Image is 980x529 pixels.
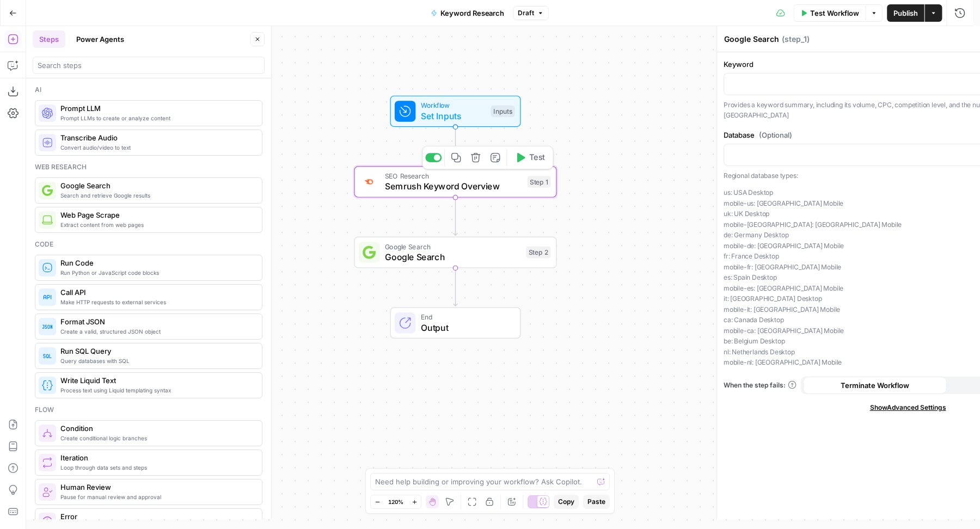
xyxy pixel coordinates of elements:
span: Show Advanced Settings [870,403,946,413]
span: Process text using Liquid templating syntax [60,386,253,395]
span: Prompt LLMs to create or analyze content [60,114,253,122]
button: Power Agents [70,30,131,48]
span: Paste [587,497,605,507]
span: Format JSON [60,316,253,327]
span: Web Page Scrape [60,210,253,220]
button: Publish [887,4,924,22]
span: Set Inputs [421,109,486,122]
span: Copy [558,497,574,507]
span: End [421,312,510,322]
span: Google Search [385,250,521,263]
span: Condition [60,423,253,434]
span: Transcribe Audio [60,132,253,143]
span: ( step_1 ) [782,34,810,45]
button: Draft [513,6,549,20]
span: Call API [60,287,253,298]
span: 120% [388,497,403,506]
span: Terminate Workflow [841,380,909,391]
span: (Optional) [759,130,792,140]
div: Web research [35,162,262,172]
g: Edge from step_1 to step_2 [454,197,457,236]
button: Test [510,149,550,166]
span: Publish [893,8,918,19]
span: Google Search [385,241,521,251]
a: When the step fails: [724,380,797,390]
div: Code [35,239,262,249]
span: Run SQL Query [60,346,253,356]
input: Search steps [38,60,260,71]
button: Steps [33,30,65,48]
textarea: Google Search [724,34,779,45]
button: Copy [554,495,579,509]
span: SEO Research [385,171,522,181]
span: Test [529,152,545,164]
span: Iteration [60,452,253,463]
div: SEO ResearchSemrush Keyword OverviewStep 1Test [354,166,557,198]
div: Inputs [491,106,514,118]
button: Test Workflow [793,4,865,22]
span: Loop through data sets and steps [60,463,253,472]
span: Run Code [60,257,253,268]
span: Query databases with SQL [60,356,253,365]
div: Step 1 [528,176,551,188]
span: Pause for manual review and approval [60,493,253,501]
span: Test Workflow [810,8,859,19]
span: Output [421,321,510,334]
span: Human Review [60,482,253,493]
div: WorkflowSet InputsInputs [354,96,557,127]
span: Run Python or JavaScript code blocks [60,268,253,277]
span: Extract content from web pages [60,220,253,229]
span: Search and retrieve Google results [60,191,253,200]
button: Keyword Research [424,4,511,22]
span: Make HTTP requests to external services [60,298,253,306]
img: v3j4otw2j2lxnxfkcl44e66h4fup [363,176,376,188]
span: Convert audio/video to text [60,143,253,152]
div: Step 2 [526,247,551,259]
span: Prompt LLM [60,103,253,114]
span: Draft [518,8,534,18]
button: Paste [583,495,610,509]
span: Error [60,511,253,522]
div: Flow [35,405,262,415]
span: Keyword Research [440,8,504,19]
div: Ai [35,85,262,95]
span: Create conditional logic branches [60,434,253,442]
span: Google Search [60,180,253,191]
span: Write Liquid Text [60,375,253,386]
span: Semrush Keyword Overview [385,180,522,193]
span: Create a valid, structured JSON object [60,327,253,336]
div: Google SearchGoogle SearchStep 2 [354,237,557,268]
div: EndOutput [354,307,557,339]
span: Workflow [421,100,486,110]
g: Edge from step_2 to end [454,268,457,306]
